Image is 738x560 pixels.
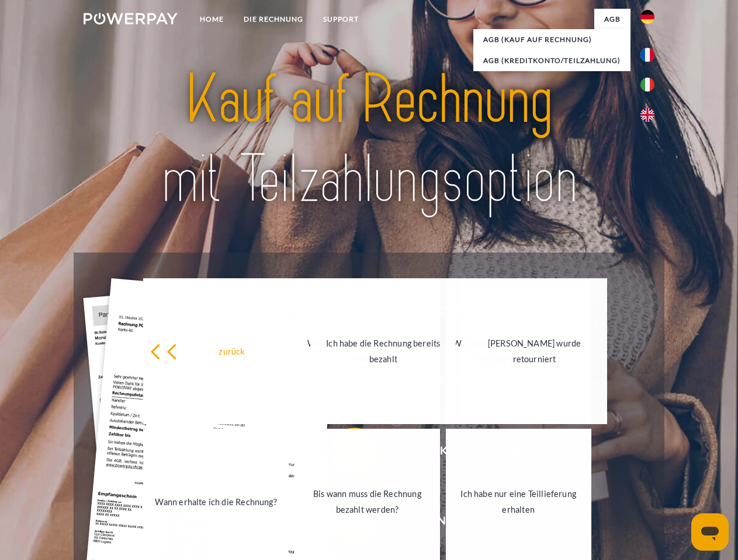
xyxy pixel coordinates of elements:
a: DIE RECHNUNG [234,9,313,30]
iframe: Schaltfläche zum Öffnen des Messaging-Fensters [691,513,729,551]
div: Ich habe nur eine Teillieferung erhalten [453,486,584,517]
img: de [640,10,654,24]
img: en [640,108,654,122]
div: Wann erhalte ich die Rechnung? [150,494,282,509]
div: Ich habe die Rechnung bereits bezahlt [317,335,449,367]
div: zurück [167,343,298,359]
a: AGB (Kreditkonto/Teilzahlung) [473,50,630,71]
a: AGB (Kauf auf Rechnung) [473,29,630,50]
img: logo-powerpay-white.svg [84,13,178,24]
img: title-powerpay_de.svg [112,56,626,223]
a: Home [190,9,234,30]
div: [PERSON_NAME] wurde retourniert [469,335,600,367]
a: SUPPORT [313,9,369,30]
a: agb [594,9,630,30]
div: Bis wann muss die Rechnung bezahlt werden? [302,486,433,517]
img: it [640,78,654,92]
img: fr [640,48,654,62]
